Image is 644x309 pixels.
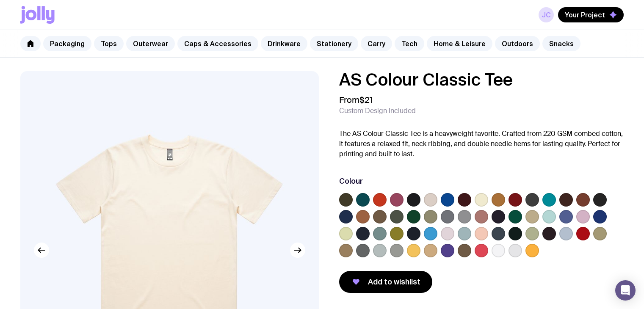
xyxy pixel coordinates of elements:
[368,277,420,287] span: Add to wishlist
[427,36,492,51] a: Home & Leisure
[339,71,624,88] h1: AS Colour Classic Tee
[94,36,124,51] a: Tops
[339,176,363,186] h3: Colour
[615,280,636,301] div: Open Intercom Messenger
[126,36,175,51] a: Outerwear
[542,36,580,51] a: Snacks
[359,94,373,105] span: $21
[361,36,392,51] a: Carry
[177,36,258,51] a: Caps & Accessories
[395,36,424,51] a: Tech
[495,36,540,51] a: Outdoors
[43,36,91,51] a: Packaging
[539,7,554,22] a: JC
[261,36,307,51] a: Drinkware
[339,271,432,293] button: Add to wishlist
[339,129,624,159] p: The AS Colour Classic Tee is a heavyweight favorite. Crafted from 220 GSM combed cotton, it featu...
[339,107,416,115] span: Custom Design Included
[558,7,624,22] button: Your Project
[565,11,605,19] span: Your Project
[310,36,358,51] a: Stationery
[339,95,373,105] span: From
